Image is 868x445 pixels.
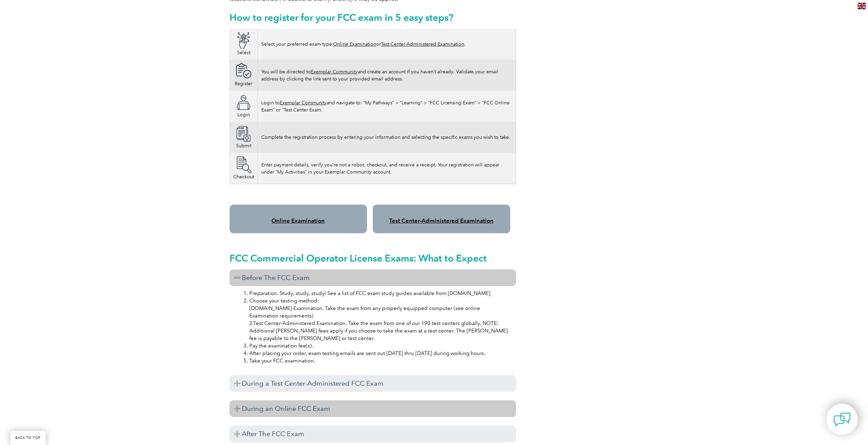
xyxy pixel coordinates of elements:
[311,69,358,75] a: Exemplar Community
[333,41,376,47] a: Online Examination
[389,217,494,224] a: Test Center-Administered Examination
[249,297,510,342] li: Choose your testing method: [DOMAIN_NAME] Examination. Take the exam from any properly equipped c...
[280,100,327,106] a: Exemplar Community
[230,153,258,184] td: Checkout
[10,431,46,445] a: BACK TO TOP
[230,60,258,91] td: Register
[834,411,851,428] img: contact-chat.png
[230,269,516,286] h3: Before The FCC Exam
[230,400,516,417] h3: During an Online FCC Exam
[230,426,516,442] h3: After The FCC Exam
[258,91,516,122] td: Login to and navigate to: “My Pathways” > “Learning” > “FCC Licensing Exam” > “FCC Online Exam” o...
[381,41,464,47] a: Test Center-Administered Examination
[258,122,516,153] td: Complete the registration process by entering your information and selecting the specific exams y...
[249,357,510,365] li: Take your FCC examination.
[249,290,510,297] li: Preparation. Study, study, study! See a list of FCC exam study guides available from [DOMAIN_NAME]
[230,29,258,60] td: Select
[258,29,516,60] td: Select your preferred exam type: or .
[258,60,516,91] td: You will be directed to and create an account if you haven’t already. Validate your email address...
[258,153,516,184] td: Enter payment details, verify you’re not a robot, checkout, and receive a receipt. Your registrat...
[857,3,866,9] img: en
[249,342,510,350] li: Pay the examination fee(s).
[230,12,516,23] h2: How to register for your FCC exam in 5 easy steps?
[230,375,516,392] h3: During a Test Center-Administered FCC Exam
[230,253,516,264] h2: FCC Commercial Operator License Exams: What to Expect
[230,91,258,122] td: Login
[271,217,325,224] a: Online Examination
[230,122,258,153] td: Submit
[249,350,510,357] li: After placing your order, exam testing emails are sent out [DATE] thru [DATE] during working hours.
